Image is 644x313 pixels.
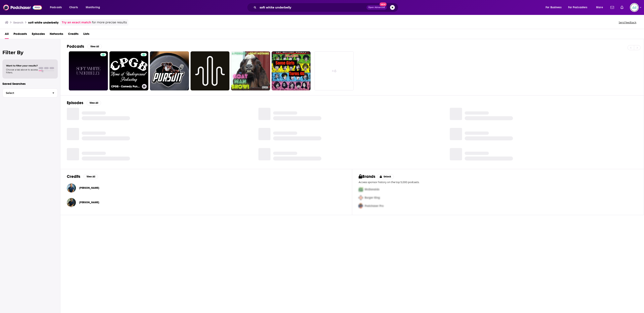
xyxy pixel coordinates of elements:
[377,174,394,179] button: Unlock
[87,44,102,49] button: View All
[5,31,9,39] a: All
[359,174,375,179] h2: Brands
[13,21,23,24] h3: Search
[380,2,387,6] span: New
[359,181,637,184] p: Access sponsor history on the top 5,000 podcasts.
[87,101,101,105] button: View All
[67,198,76,207] img: Mark Laita
[6,64,38,67] span: Want to filter your results?
[84,174,98,179] button: View All
[365,196,380,199] span: Burger King
[630,3,639,12] span: Logged in as podglomerate
[67,174,98,179] a: CreditsView All
[67,196,346,209] button: Mark LaitaMark Laita
[2,82,58,86] p: Saved Searches
[366,5,387,10] button: Open AdvancedNew
[630,3,639,12] button: Show profile menu
[357,185,365,194] img: First Pro Logo
[617,21,638,24] button: Send feedback
[50,31,63,39] a: Networks
[365,204,384,208] span: Podchaser Pro
[368,6,385,8] span: Open Advanced
[357,202,365,210] img: Third Pro Logo
[79,201,99,204] a: Mark Laita
[365,188,379,191] span: McDonalds
[3,4,42,11] img: Podchaser - Follow, Share and Rate Podcasts
[67,174,80,179] h2: Credits
[357,194,365,202] img: Second Pro Logo
[67,44,102,49] a: PodcastsView All
[609,4,616,11] a: Show notifications dropdown
[596,5,603,10] span: More
[566,4,593,11] button: open menu
[619,4,625,11] a: Show notifications dropdown
[67,4,80,11] a: Charts
[67,100,83,105] h2: Episodes
[67,100,101,105] a: EpisodesView All
[79,201,99,204] span: [PERSON_NAME]
[315,51,354,90] a: +6
[69,5,78,10] span: Charts
[568,5,587,10] span: For Podcasters
[79,186,99,190] a: Mark Laita
[83,4,105,11] button: open menu
[2,50,58,55] h2: Filter By
[67,44,84,49] h2: Podcasts
[47,4,67,11] button: open menu
[593,4,608,11] button: open menu
[28,21,59,24] h3: soft white underbelly
[630,3,639,12] img: User Profile
[32,31,45,39] a: Episodes
[83,31,89,39] a: Lists
[111,85,140,88] h3: CPGB - Comedy Punk Games & Books Podcast
[251,3,402,12] div: Search podcasts, credits, & more...
[62,20,91,25] a: Try an exact match
[67,181,346,194] button: Mark LaitaMark Laita
[546,5,561,10] span: For Business
[67,183,76,193] img: Mark Laita
[3,92,49,94] span: Select
[543,4,567,11] button: open menu
[92,20,127,25] span: for more precise results
[68,31,78,39] a: Credits
[258,4,366,11] input: Search podcasts, credits, & more...
[6,68,38,74] span: Choose a tab above to access filters.
[79,186,99,190] span: [PERSON_NAME]
[13,31,27,39] a: Podcasts
[50,5,62,10] span: Podcasts
[2,88,58,97] button: Select
[86,5,100,10] span: Monitoring
[109,51,149,90] a: CPGB - Comedy Punk Games & Books Podcast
